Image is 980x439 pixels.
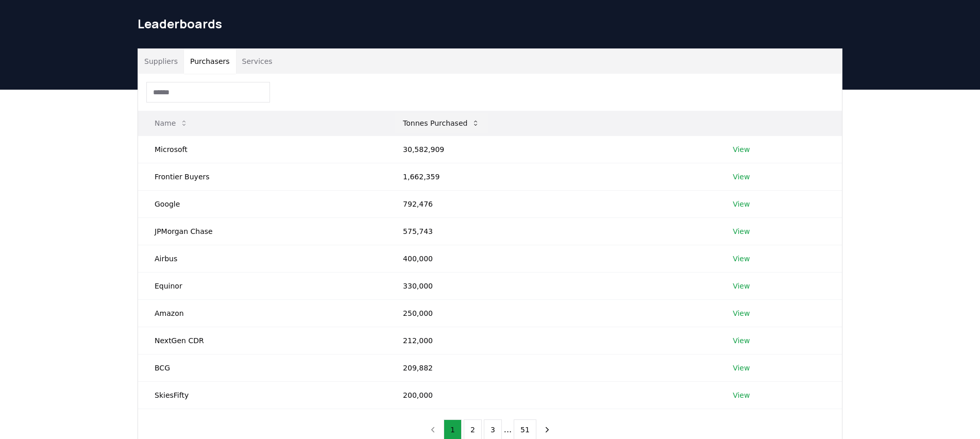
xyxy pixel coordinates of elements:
[386,381,716,409] td: 200,000
[138,163,386,190] td: Frontier Buyers
[386,136,716,163] td: 30,582,909
[733,390,750,400] a: View
[733,144,750,155] a: View
[386,354,716,381] td: 209,882
[733,254,750,264] a: View
[733,172,750,182] a: View
[138,381,386,409] td: SkiesFifty
[386,245,716,272] td: 400,000
[395,113,488,133] button: Tonnes Purchased
[138,49,184,74] button: Suppliers
[733,335,750,346] a: View
[386,217,716,245] td: 575,743
[146,113,196,133] button: Name
[138,354,386,381] td: BCG
[386,163,716,190] td: 1,662,359
[138,327,386,354] td: NextGen CDR
[386,272,716,299] td: 330,000
[733,226,750,237] a: View
[138,217,386,245] td: JPMorgan Chase
[386,190,716,217] td: 792,476
[733,281,750,291] a: View
[504,424,512,436] li: ...
[184,49,236,74] button: Purchasers
[733,199,750,209] a: View
[138,15,842,32] h1: Leaderboards
[138,299,386,327] td: Amazon
[236,49,279,74] button: Services
[138,245,386,272] td: Airbus
[733,363,750,373] a: View
[386,299,716,327] td: 250,000
[733,308,750,318] a: View
[138,190,386,217] td: Google
[138,136,386,163] td: Microsoft
[386,327,716,354] td: 212,000
[138,272,386,299] td: Equinor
